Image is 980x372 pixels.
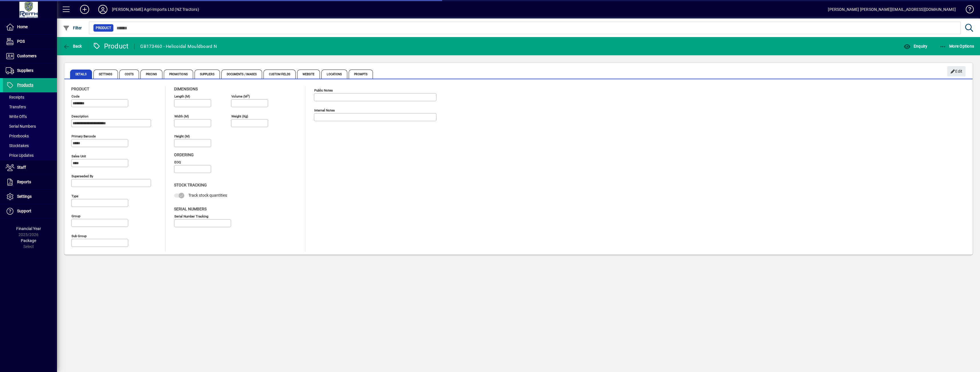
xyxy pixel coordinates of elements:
a: Staff [3,160,57,175]
span: Enquiry [904,44,927,48]
a: Home [3,20,57,34]
span: Settings [17,194,32,199]
span: Products [17,83,33,87]
button: Back [62,41,83,51]
a: POS [3,34,57,49]
span: Edit [950,67,963,76]
span: Financial Year [16,226,41,231]
span: Details [70,70,92,79]
a: Receipts [3,92,57,102]
span: Ordering [174,153,194,157]
sup: 3 [247,94,249,97]
mat-label: Height (m) [174,134,190,138]
mat-label: EOQ [174,160,181,164]
a: Customers [3,49,57,63]
a: Support [3,204,57,218]
span: Staff [17,165,26,170]
a: Settings [3,190,57,204]
div: [PERSON_NAME] [PERSON_NAME][EMAIL_ADDRESS][DOMAIN_NAME] [828,5,956,14]
mat-label: Serial Number tracking [174,214,208,218]
a: Write Offs [3,112,57,121]
span: Costs [119,70,139,79]
span: Documents / Images [221,70,262,79]
span: Product [96,25,111,31]
mat-label: Weight (Kg) [231,114,248,118]
a: Stocktakes [3,141,57,151]
button: Profile [94,4,112,15]
mat-label: Code [72,94,79,98]
button: Filter [62,23,83,33]
a: Pricebooks [3,131,57,141]
span: Track stock quantities [188,193,227,198]
span: Suppliers [195,70,220,79]
mat-label: Volume (m ) [231,94,250,98]
div: Product [93,42,129,51]
a: Reports [3,175,57,189]
span: Locations [321,70,347,79]
span: Serial Numbers [174,207,207,211]
span: Customers [17,54,36,58]
span: Pricebooks [6,134,29,138]
span: Prompts [349,70,373,79]
span: Pricing [140,70,162,79]
span: More Options [940,44,974,48]
span: Transfers [6,105,26,109]
button: Enquiry [902,41,929,51]
a: Serial Numbers [3,121,57,131]
button: Edit [947,66,965,76]
button: More Options [938,41,976,51]
span: Support [17,209,31,213]
a: Transfers [3,102,57,112]
mat-label: Sales unit [72,154,86,158]
mat-label: Sub group [72,234,87,238]
span: Website [297,70,320,79]
span: Serial Numbers [6,124,36,129]
mat-label: Internal Notes [314,108,335,112]
span: Product [71,87,89,91]
span: Package [21,238,36,243]
span: Stock Tracking [174,183,207,187]
span: POS [17,39,25,44]
span: Write Offs [6,114,27,119]
app-page-header-button: Back [57,41,88,51]
mat-label: Description [72,114,88,118]
span: Settings [93,70,118,79]
span: Back [63,44,82,48]
a: Suppliers [3,64,57,78]
mat-label: Width (m) [174,114,189,118]
button: Add [75,4,94,15]
span: Promotions [164,70,193,79]
mat-label: Length (m) [174,94,190,98]
mat-label: Public Notes [314,88,333,92]
mat-label: Type [72,194,78,198]
div: [PERSON_NAME] Agri-Imports Ltd (NZ Tractors) [112,5,199,14]
span: Filter [63,26,82,30]
mat-label: Group [72,214,80,218]
span: Suppliers [17,68,33,73]
span: Stocktakes [6,143,29,148]
mat-label: Primary barcode [72,134,96,138]
a: Price Updates [3,151,57,160]
mat-label: Superseded by [72,174,93,178]
div: GB173460 - Helicoidal Mouldboard N [140,42,217,51]
span: Reports [17,180,31,184]
span: Home [17,25,28,29]
span: Price Updates [6,153,34,158]
span: Receipts [6,95,24,99]
a: Knowledge Base [961,1,973,20]
span: Custom Fields [264,70,295,79]
span: Dimensions [174,87,198,91]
